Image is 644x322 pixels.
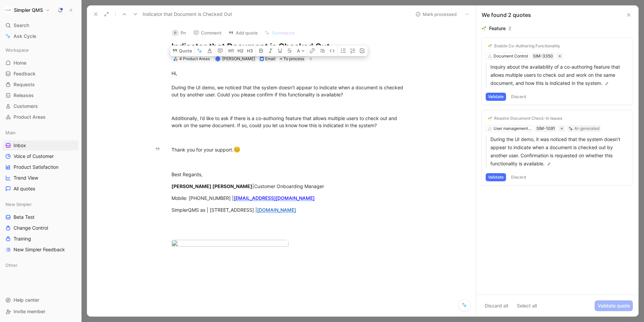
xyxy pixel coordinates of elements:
span: New Simpler [5,201,32,208]
div: Enable Co-Authoring Functionality [494,43,560,49]
span: Summarize [272,30,295,36]
span: Voice of Customer [14,153,54,160]
img: 59927516-91f0-4999-920d-11bb57828b76 [171,240,289,249]
button: PPn [169,28,189,38]
a: [EMAIL_ADDRESS][DOMAIN_NAME] [234,195,315,201]
button: A [295,45,307,56]
span: New Simpler Feedback [14,246,65,253]
span: Releases [14,92,34,99]
span: Ask Cycle [14,32,36,40]
div: Other [3,260,78,272]
span: Customers [14,103,38,110]
span: All quotes [14,185,35,192]
span: 😊 [233,146,240,153]
button: Comment [190,28,225,38]
h1: Indicator that Document is Checked Out [171,41,406,52]
a: Requests [3,79,78,90]
span: Inbox [14,142,26,149]
span: Training [14,235,31,242]
button: Validate [486,93,506,101]
span: Customer Onboarding Manager [254,183,324,189]
button: Validate quote [595,300,633,311]
img: pen.svg [547,162,551,166]
img: 🌱 [488,116,492,120]
span: Help center [14,297,39,303]
div: Search [3,20,78,30]
a: Beta Test [3,212,78,222]
a: Releases [3,90,78,100]
button: Discard [509,173,529,181]
span: Trend View [14,175,38,181]
button: Mark processed [412,9,460,19]
a: All quotes [3,184,78,194]
p: Inquiry about the availability of a co-authoring feature that allows multiple users to check out ... [490,63,629,87]
div: To process [279,55,305,62]
div: Other [3,260,78,270]
a: Inbox [3,140,78,151]
img: pen.svg [604,81,609,86]
a: Product Areas [3,112,78,122]
button: Discard all [482,300,511,311]
span: | [252,183,254,189]
span: Feedback [14,70,36,77]
a: Training [3,234,78,244]
a: Feedback [3,69,78,79]
span: Mobile: [PHONE_NUMBER] | [171,195,234,201]
span: Beta Test [14,214,34,221]
div: Resolve Document Check-In Issues [494,116,562,121]
button: Validate [486,173,506,181]
button: 🌱Resolve Document Check-In Issues [486,114,565,122]
img: 🌱 [488,44,492,48]
span: Indicator that Document is Checked Out [143,10,232,18]
h1: Simpler QMS [14,7,43,13]
span: Best Regards, [171,171,203,177]
span: SimplerQMS as | [STREET_ADDRESS] | [171,207,257,213]
div: New Simpler [3,199,78,209]
button: Simpler QMSSimpler QMS [3,5,52,15]
span: To process [283,55,304,62]
span: [PERSON_NAME] [PERSON_NAME] [171,183,252,189]
div: MainInboxVoice of CustomerProduct SatisfactionTrend ViewAll quotes [3,128,78,194]
a: Trend View [3,173,78,183]
button: Quote [170,45,194,56]
span: Product Satisfaction [14,164,59,170]
div: 4 Product Areas [179,55,210,62]
button: 🌱Enable Co-Authoring Functionality [486,42,562,50]
span: Requests [14,81,35,88]
span: Home [14,60,26,66]
div: J [216,57,220,61]
div: 2 [508,24,511,32]
button: Discard [509,93,529,101]
div: P [172,29,179,36]
div: New SimplerBeta TestChange ControlTrainingNew Simpler Feedback [3,199,78,255]
div: Additionally, I’d like to ask if there is a co-authoring feature that allows multiple users to ch... [171,115,406,129]
div: We found 2 quotes [482,11,531,19]
a: Home [3,58,78,68]
button: Summarize [261,28,298,38]
span: Workspace [5,47,29,53]
button: Add quote [225,28,261,38]
a: Voice of Customer [3,151,78,161]
span: Product Areas [14,114,46,120]
span: Search [14,21,29,29]
button: Select all [514,300,540,311]
span: Other [5,262,18,269]
div: Email [265,55,275,62]
div: Workspace [3,45,78,55]
div: Feature [489,24,506,32]
a: Ask Cycle [3,31,78,41]
span: Main [5,129,16,136]
a: [DOMAIN_NAME] [257,207,296,213]
div: Thank you for your support. [171,145,406,154]
div: Main [3,128,78,138]
a: New Simpler Feedback [3,245,78,255]
span: [PERSON_NAME] [222,56,255,61]
img: Simpler QMS [4,7,11,14]
div: Hi, During the UI demo, we noticed that the system doesn’t appear to indicate when a document is ... [171,70,406,98]
span: Invite member [14,308,45,314]
a: Change Control [3,223,78,233]
p: During the UI demo, it was noticed that the system doesn’t appear to indicate when a document is ... [490,135,629,168]
span: Change Control [14,225,48,231]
